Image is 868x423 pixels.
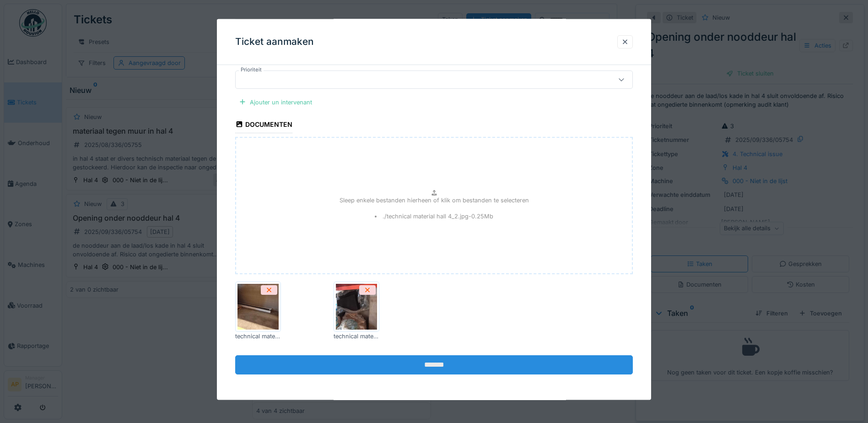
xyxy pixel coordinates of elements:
label: Prioriteit [239,65,264,73]
div: Ajouter un intervenant [235,96,316,108]
div: Documenten [235,117,292,133]
h3: Ticket aanmaken [235,36,314,48]
li: ./technical material hall 4_2.jpg - 0.25 Mb [375,212,494,221]
div: technical material hall 4_1.jpg [235,331,281,340]
img: recgilyhvotoy7q86bv70b8j1psw [237,283,279,329]
p: Sleep enkele bestanden hierheen of klik om bestanden te selecteren [340,196,529,205]
img: kynv4jr3gnyp0jj53zwjurjw5daa [336,283,377,329]
div: technical material hall 4_2.jpg [334,331,379,340]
